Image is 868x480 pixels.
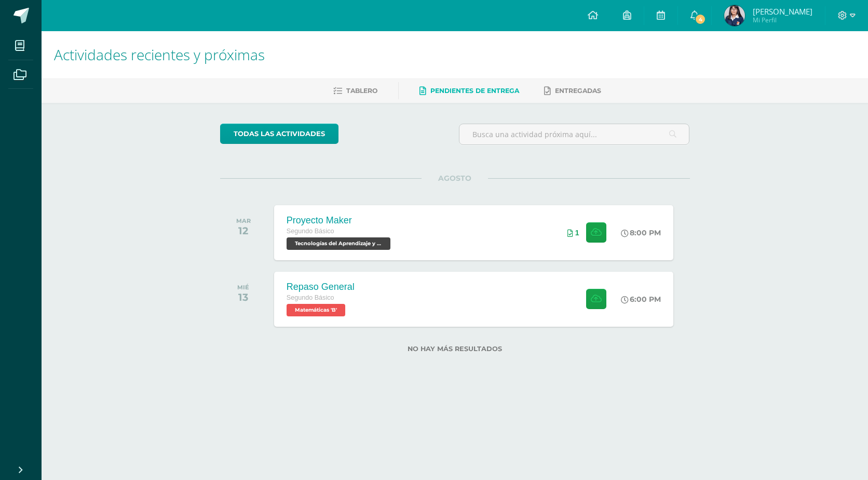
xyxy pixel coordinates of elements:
span: Mi Perfil [753,16,812,24]
span: Segundo Básico [287,294,334,301]
span: 1 [575,229,579,237]
span: Pendientes de entrega [430,87,519,95]
div: 6:00 PM [621,295,661,304]
span: Tablero [346,87,377,95]
div: Archivos entregados [567,229,579,237]
div: 8:00 PM [621,228,661,237]
a: Pendientes de entrega [419,83,519,99]
div: Repaso General [287,282,355,292]
input: Busca una actividad próxima aquí... [459,124,689,144]
span: AGOSTO [422,174,488,183]
img: bed15f45834fb95ea3e444cde090dab5.png [724,5,745,26]
span: [PERSON_NAME] [753,6,812,17]
div: 12 [236,224,251,237]
span: Entregadas [555,87,601,95]
label: No hay más resultados [220,345,690,353]
span: Segundo Básico [287,228,334,235]
a: todas las Actividades [220,124,338,144]
div: Proyecto Maker [287,215,393,226]
div: 13 [237,291,249,303]
span: 4 [695,14,706,25]
a: Entregadas [544,83,601,99]
span: Actividades recientes y próximas [54,45,265,64]
span: Tecnologías del Aprendizaje y la Comunicación 'B' [287,237,390,250]
span: Matemáticas 'B' [287,304,345,316]
div: MIÉ [237,284,249,291]
a: Tablero [333,83,377,99]
div: MAR [236,217,251,224]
